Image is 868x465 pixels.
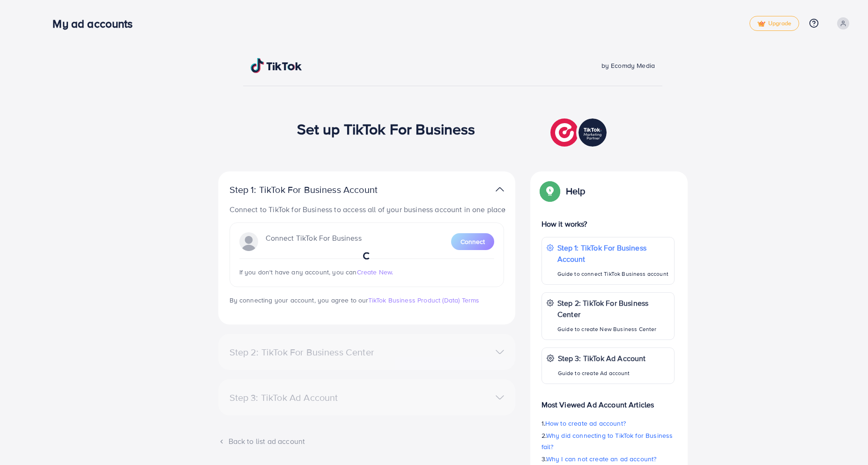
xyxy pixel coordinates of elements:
span: by Ecomdy Media [601,61,655,70]
p: How it works? [542,218,675,229]
img: tick [757,21,765,27]
p: Guide to connect TikTok Business account [557,268,669,280]
a: tickUpgrade [749,16,799,31]
p: Step 1: TikTok For Business Account [230,184,408,195]
span: Why did connecting to TikTok for Business fail? [542,431,673,451]
img: TikTok [251,58,302,73]
img: Popup guide [542,183,558,199]
p: Guide to create New Business Center [557,324,669,335]
span: How to create ad account? [545,419,626,428]
img: TikTok partner [496,183,504,196]
span: Upgrade [757,20,791,27]
p: Help [566,185,586,197]
p: Most Viewed Ad Account Articles [542,391,675,410]
p: 1. [542,418,675,429]
p: 3. [542,453,675,465]
p: 2. [542,430,675,452]
h3: My ad accounts [52,17,140,30]
p: Step 3: TikTok Ad Account [558,353,646,364]
span: Why I can not create an ad account? [546,454,657,464]
p: Guide to create Ad account [558,368,646,379]
div: Back to list ad account [218,436,515,447]
img: TikTok partner [550,116,609,149]
p: Step 1: TikTok For Business Account [557,242,669,265]
p: Step 2: TikTok For Business Center [557,297,669,320]
h1: Set up TikTok For Business [297,120,475,138]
